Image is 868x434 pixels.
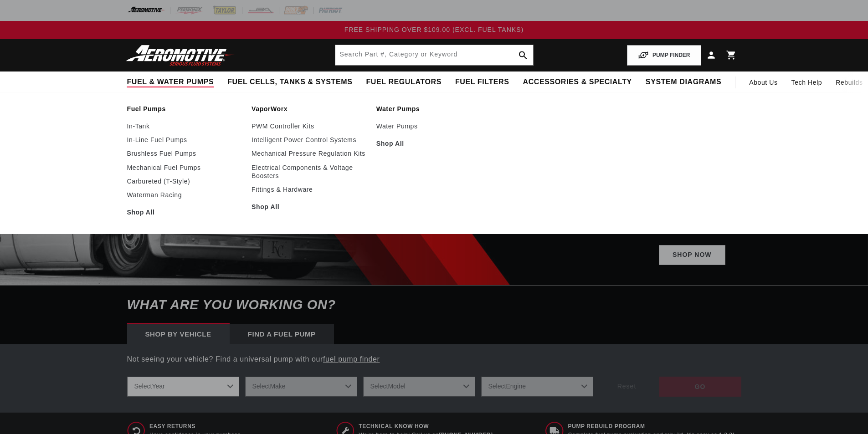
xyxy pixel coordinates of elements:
[127,149,243,158] a: Brushless Fuel Pumps
[252,122,367,130] a: PWM Controller Kits
[335,45,533,65] input: Search by Part Number, Category or Keyword
[448,71,516,93] summary: Fuel Filters
[359,423,493,430] span: Technical Know How
[230,324,334,344] div: Find a Fuel Pump
[627,45,701,66] button: PUMP FINDER
[127,105,243,113] a: Fuel Pumps
[252,203,367,211] a: Shop All
[639,71,728,93] summary: System Diagrams
[659,245,725,266] a: Shop Now
[127,163,243,172] a: Mechanical Fuel Pumps
[742,71,784,93] a: About Us
[252,185,367,194] a: Fittings & Hardware
[363,377,475,397] select: Model
[227,77,352,87] span: Fuel Cells, Tanks & Systems
[646,77,721,87] span: System Diagrams
[359,71,448,93] summary: Fuel Regulators
[120,71,221,93] summary: Fuel & Water Pumps
[336,121,725,236] h2: SHOP BEST SELLING FUEL DELIVERY
[376,122,492,130] a: Water Pumps
[252,136,367,144] a: Intelligent Power Control Systems
[127,353,741,365] p: Not seeing your vehicle? Find a universal pump with our
[516,71,639,93] summary: Accessories & Specialty
[568,423,734,430] span: Pump Rebuild program
[127,377,239,397] select: Year
[127,208,243,216] a: Shop All
[455,77,509,87] span: Fuel Filters
[749,79,777,86] span: About Us
[127,191,243,199] a: Waterman Racing
[123,45,237,66] img: Aeromotive
[127,136,243,144] a: In-Line Fuel Pumps
[323,355,380,363] a: fuel pump finder
[513,45,533,65] button: search button
[127,324,230,344] div: Shop by vehicle
[376,139,492,148] a: Shop All
[127,177,243,185] a: Carbureted (T-Style)
[481,377,593,397] select: Engine
[149,423,243,430] span: Easy Returns
[104,286,764,324] h6: What are you working on?
[523,77,632,87] span: Accessories & Specialty
[791,77,822,87] span: Tech Help
[127,77,214,87] span: Fuel & Water Pumps
[344,26,524,33] span: FREE SHIPPING OVER $109.00 (EXCL. FUEL TANKS)
[836,77,863,87] span: Rebuilds
[252,163,367,180] a: Electrical Components & Voltage Boosters
[252,149,367,158] a: Mechanical Pressure Regulation Kits
[245,377,357,397] select: Make
[252,105,367,113] a: VaporWorx
[785,71,829,93] summary: Tech Help
[366,77,441,87] span: Fuel Regulators
[221,71,359,93] summary: Fuel Cells, Tanks & Systems
[376,105,492,113] a: Water Pumps
[127,122,243,130] a: In-Tank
